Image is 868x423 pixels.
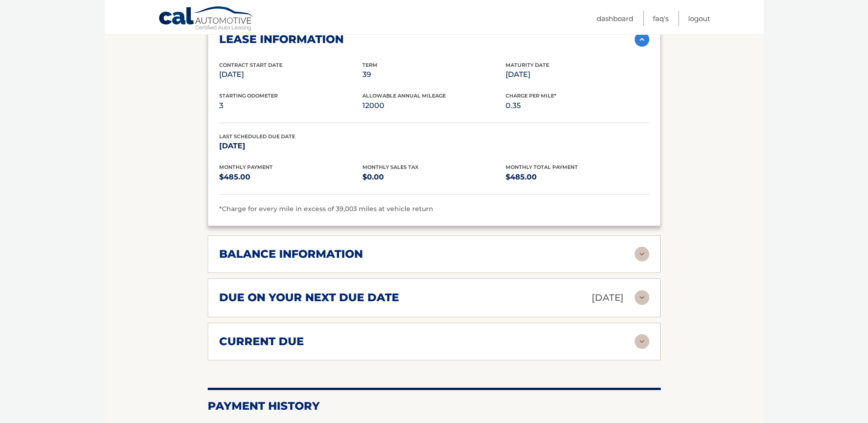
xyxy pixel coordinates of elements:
p: $485.00 [219,171,362,184]
p: [DATE] [592,290,624,306]
h2: due on your next due date [219,291,399,304]
img: accordion-active.svg [635,32,649,47]
span: Monthly Payment [219,164,273,170]
h2: balance information [219,247,363,261]
p: [DATE] [219,140,362,152]
p: 3 [219,99,362,112]
h2: lease information [219,33,344,46]
img: accordion-rest.svg [635,247,649,261]
a: Dashboard [597,11,633,26]
p: 0.35 [506,99,649,112]
img: accordion-rest.svg [635,290,649,305]
p: $0.00 [362,171,506,184]
img: accordion-rest.svg [635,334,649,349]
span: *Charge for every mile in excess of 39,003 miles at vehicle return [219,205,433,213]
a: Cal Automotive [158,6,254,33]
span: Allowable Annual Mileage [362,92,446,99]
span: Term [362,62,377,68]
p: $485.00 [506,171,649,184]
span: Monthly Sales Tax [362,164,419,170]
h2: current due [219,335,304,348]
a: FAQ's [653,11,669,26]
span: Charge Per Mile* [506,92,556,99]
p: 39 [362,68,506,81]
span: Contract Start Date [219,62,282,68]
span: Last Scheduled Due Date [219,133,295,140]
p: [DATE] [506,68,649,81]
p: 12000 [362,99,506,112]
h2: Payment History [208,399,661,413]
span: Starting Odometer [219,92,278,99]
span: Monthly Total Payment [506,164,578,170]
a: Logout [688,11,710,26]
span: Maturity Date [506,62,549,68]
p: [DATE] [219,68,362,81]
